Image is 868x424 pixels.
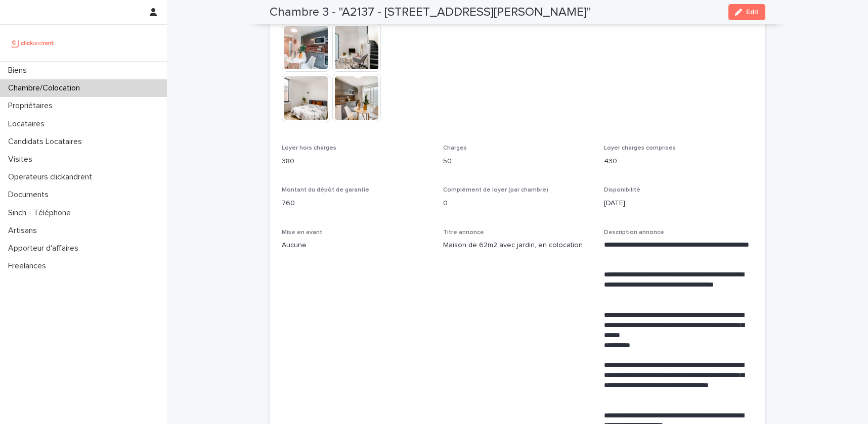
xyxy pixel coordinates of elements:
[604,145,676,151] span: Loyer charges comprises
[604,156,753,167] p: 430
[604,229,664,235] span: Description annonce
[282,187,369,193] span: Montant du dépôt de garantie
[4,172,100,182] p: Operateurs clickandrent
[282,240,431,251] p: Aucune
[604,187,640,193] span: Disponibilité
[4,137,90,147] p: Candidats Locataires
[282,156,431,167] p: 380
[4,261,54,271] p: Freelances
[4,244,86,253] p: Apporteur d'affaires
[443,240,592,251] p: Maison de 62m2 avec jardin, en colocation
[4,155,40,164] p: Visites
[4,190,57,200] p: Documents
[443,229,484,235] span: Titre annonce
[270,5,591,20] h2: Chambre 3 - "A2137 - [STREET_ADDRESS][PERSON_NAME]"
[282,198,431,209] p: 760
[4,83,88,93] p: Chambre/Colocation
[443,187,548,193] span: Complément de loyer (par chambre)
[604,198,753,209] p: [DATE]
[4,119,53,129] p: Locataires
[746,9,759,16] span: Edit
[4,226,45,235] p: Artisans
[4,208,79,218] p: Sinch - Téléphone
[443,156,592,167] p: 50
[8,33,57,53] img: UCB0brd3T0yccxBKYDjQ
[443,145,467,151] span: Charges
[4,66,35,75] p: Biens
[4,101,61,111] p: Propriétaires
[282,229,322,235] span: Mise en avant
[282,145,336,151] span: Loyer hors charges
[443,198,592,209] p: 0
[728,4,765,20] button: Edit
